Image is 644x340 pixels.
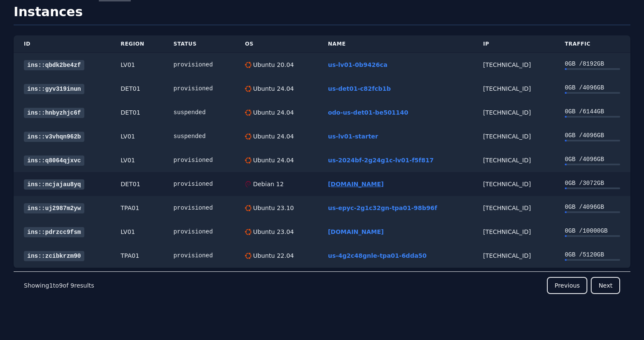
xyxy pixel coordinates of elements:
[565,84,620,92] div: 0 GB / 4096 GB
[251,84,294,93] div: Ubuntu 24.04
[235,35,318,53] th: OS
[121,132,153,141] div: LV01
[483,228,544,236] div: [TECHNICAL_ID]
[24,108,84,118] a: ins::hnbyzhjc6f
[121,61,153,69] div: LV01
[251,61,294,69] div: Ubuntu 20.04
[24,84,84,94] a: ins::gyv319inun
[251,180,284,188] div: Debian 12
[328,252,427,259] a: us-4g2c48gnle-tpa01-6dda50
[245,157,251,164] img: Ubuntu 24.04
[173,228,224,236] div: provisioned
[328,181,384,187] a: [DOMAIN_NAME]
[14,35,110,53] th: ID
[70,282,74,289] span: 9
[483,251,544,260] div: [TECHNICAL_ID]
[565,107,620,116] div: 0 GB / 6144 GB
[565,203,620,211] div: 0 GB / 4096 GB
[121,251,153,260] div: TPA01
[328,228,384,235] a: [DOMAIN_NAME]
[121,228,153,236] div: LV01
[24,203,84,213] a: ins::uj2987m2yw
[121,204,153,212] div: TPA01
[173,84,224,93] div: provisioned
[245,109,251,116] img: Ubuntu 24.04
[121,180,153,188] div: DET01
[110,35,163,53] th: Region
[24,132,84,142] a: ins::v3vhqn962b
[251,108,294,117] div: Ubuntu 24.04
[173,132,224,141] div: suspended
[318,35,473,53] th: Name
[173,61,224,69] div: provisioned
[121,156,153,164] div: LV01
[591,277,620,294] button: Next
[565,251,620,259] div: 0 GB / 5120 GB
[483,108,544,117] div: [TECHNICAL_ID]
[24,156,84,166] a: ins::q8064qjxvc
[245,205,251,211] img: Ubuntu 23.10
[49,282,53,289] span: 1
[483,84,544,93] div: [TECHNICAL_ID]
[24,60,84,70] a: ins::qbdk2be4zf
[163,35,235,53] th: Status
[14,271,630,299] nav: Pagination
[251,228,294,236] div: Ubuntu 23.04
[565,131,620,140] div: 0 GB / 4096 GB
[24,179,84,190] a: ins::ncjajau8yq
[328,109,408,116] a: odo-us-det01-be501140
[121,84,153,93] div: DET01
[173,180,224,188] div: provisioned
[245,181,251,187] img: Debian 12
[547,277,587,294] button: Previous
[173,204,224,212] div: provisioned
[251,251,294,260] div: Ubuntu 22.04
[59,282,63,289] span: 9
[555,35,630,53] th: Traffic
[251,156,294,164] div: Ubuntu 24.04
[483,180,544,188] div: [TECHNICAL_ID]
[245,229,251,235] img: Ubuntu 23.04
[245,253,251,259] img: Ubuntu 22.04
[173,156,224,164] div: provisioned
[251,204,294,212] div: Ubuntu 23.10
[251,132,294,141] div: Ubuntu 24.04
[245,62,251,68] img: Ubuntu 20.04
[565,227,620,235] div: 0 GB / 10000 GB
[483,61,544,69] div: [TECHNICAL_ID]
[245,133,251,140] img: Ubuntu 24.04
[245,86,251,92] img: Ubuntu 24.04
[328,61,388,68] a: us-lv01-0b9426ca
[565,155,620,164] div: 0 GB / 4096 GB
[328,133,378,140] a: us-lv01-starter
[483,132,544,141] div: [TECHNICAL_ID]
[24,281,94,290] p: Showing to of results
[173,251,224,260] div: provisioned
[565,60,620,68] div: 0 GB / 8192 GB
[24,251,84,261] a: ins::zcibkrzm90
[565,179,620,187] div: 0 GB / 3072 GB
[14,4,630,25] h1: Instances
[24,227,84,237] a: ins::pdrzcc9fsm
[328,85,391,92] a: us-det01-c82fcb1b
[483,156,544,164] div: [TECHNICAL_ID]
[121,108,153,117] div: DET01
[483,204,544,212] div: [TECHNICAL_ID]
[173,108,224,117] div: suspended
[328,157,434,164] a: us-2024bf-2g24g1c-lv01-f5f817
[328,205,437,211] a: us-epyc-2g1c32gn-tpa01-98b96f
[473,35,555,53] th: IP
